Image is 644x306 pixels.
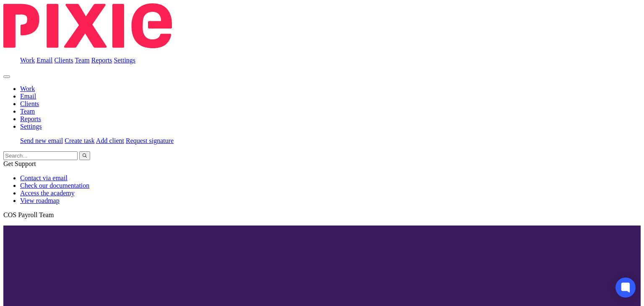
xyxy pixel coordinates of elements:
[20,123,42,130] a: Settings
[3,3,172,48] img: Pixie
[3,160,36,167] span: Get Support
[20,93,36,100] a: Email
[20,197,60,204] a: View roadmap
[54,57,73,64] a: Clients
[79,151,90,160] button: Search
[126,137,174,144] a: Request signature
[20,100,39,107] a: Clients
[20,189,75,197] a: Access the academy
[20,57,35,64] a: Work
[114,57,136,64] a: Settings
[96,137,124,144] a: Add client
[20,174,68,182] a: Contact via email
[3,211,641,219] p: COS Payroll Team
[20,85,35,92] a: Work
[75,57,89,64] a: Team
[20,108,35,115] a: Team
[20,137,63,144] a: Send new email
[3,151,78,160] input: Search
[20,115,41,122] a: Reports
[36,57,52,64] a: Email
[20,182,89,189] a: Check our documentation
[65,137,95,144] a: Create task
[91,57,112,64] a: Reports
